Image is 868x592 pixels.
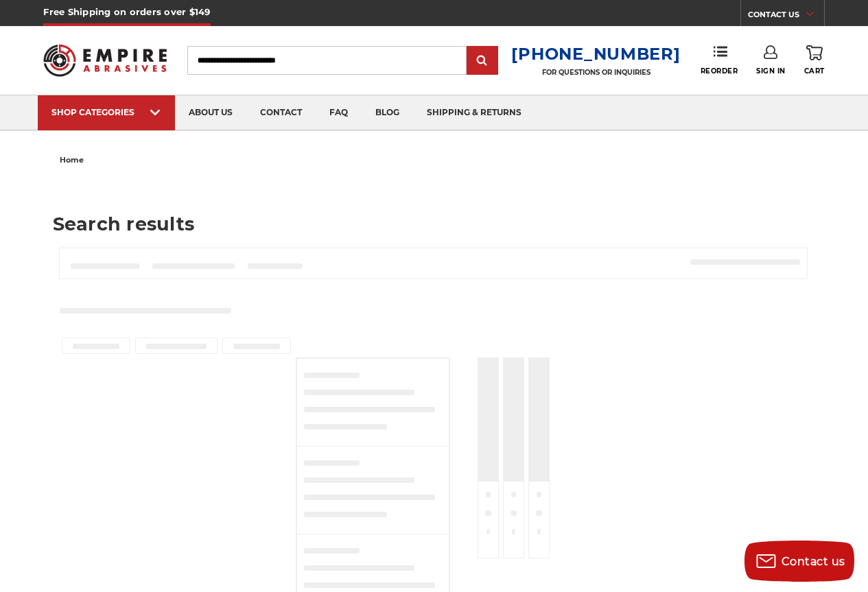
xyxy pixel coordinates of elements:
span: Sign In [756,67,786,75]
p: FOR QUESTIONS OR INQUIRIES [511,68,680,77]
a: blog [362,95,413,130]
h1: Search results [53,215,816,233]
a: about us [175,95,246,130]
button: Contact us [744,541,854,582]
a: shipping & returns [413,95,535,130]
div: SHOP CATEGORIES [51,107,161,117]
a: [PHONE_NUMBER] [511,44,680,64]
span: home [60,155,84,165]
a: contact [246,95,316,130]
span: Reorder [701,67,738,75]
a: Cart [804,45,825,75]
a: CONTACT US [748,7,824,26]
span: Contact us [782,555,845,568]
input: Submit [469,47,496,75]
img: Empire Abrasives [43,36,166,84]
span: Cart [804,67,825,75]
a: faq [316,95,362,130]
a: Reorder [701,45,738,75]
